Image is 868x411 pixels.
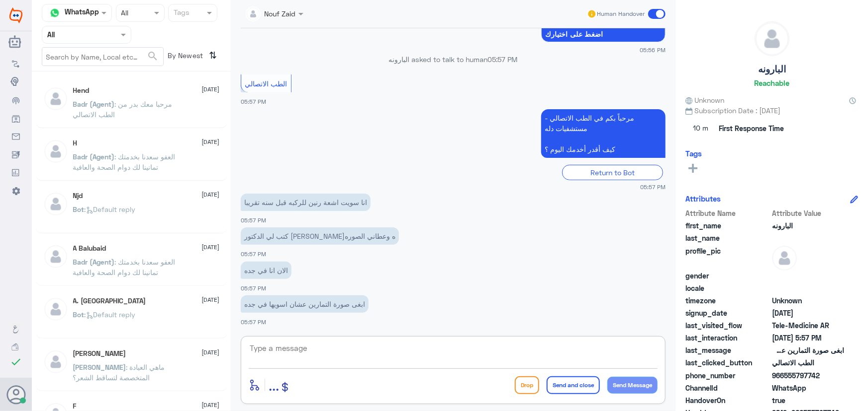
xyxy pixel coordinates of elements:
[241,319,266,325] span: 05:57 PM
[772,345,844,355] span: ابغى صورة التمارين عشان اسويها في جده
[9,7,22,23] img: Widebot Logo
[241,262,291,279] p: 21/9/2025, 5:57 PM
[545,30,662,38] span: اضغط على اختيارك
[241,227,399,245] p: 21/9/2025, 5:57 PM
[685,320,770,331] span: last_visited_flow
[147,48,159,65] button: search
[547,376,600,394] button: Send and close
[43,86,68,111] img: defaultAdmin.png
[685,233,770,243] span: last_name
[685,120,715,137] span: 10 m
[241,251,266,257] span: 05:57 PM
[43,297,68,322] img: defaultAdmin.png
[685,95,724,105] span: Unknown
[772,283,844,293] span: null
[685,383,770,393] span: ChannelId
[640,183,666,191] span: 05:57 PM
[209,47,217,64] i: ⇅
[202,295,220,304] span: [DATE]
[164,47,205,67] span: By Newest
[685,194,721,203] h6: Attributes
[73,258,176,276] span: : العفو سعدنا بخدمتك تمانينا لك دوام الصحة والعافية
[73,258,115,266] span: Badr (Agent)
[202,243,220,252] span: [DATE]
[685,357,770,368] span: last_clicked_button
[73,152,176,171] span: : العفو سعدنا بخدمتك تمانينا لك دوام الصحة والعافية
[241,98,266,105] span: 05:57 PM
[685,220,770,231] span: first_name
[562,165,663,180] div: Return to Bot
[10,356,22,368] i: check
[241,217,266,223] span: 05:57 PM
[772,383,844,393] span: 2
[85,310,136,319] span: : Default reply
[772,333,844,343] span: 2025-09-21T14:57:58.757Z
[685,283,770,293] span: locale
[685,333,770,343] span: last_interaction
[202,85,220,94] span: [DATE]
[73,349,126,358] h5: عبدالرحمن بن عبدالله
[47,5,62,20] img: whatsapp.png
[73,192,83,200] h5: Njd
[772,308,844,318] span: 2025-09-21T14:56:47.767Z
[685,345,770,355] span: last_message
[73,310,85,319] span: Bot
[772,320,844,331] span: Tele-Medicine AR
[73,205,85,213] span: Bot
[202,137,220,146] span: [DATE]
[43,192,68,216] img: defaultAdmin.png
[488,55,518,64] span: 05:57 PM
[772,357,844,368] span: الطب الاتصالي
[73,297,146,305] h5: A. Turki
[43,244,68,269] img: defaultAdmin.png
[640,46,666,54] span: 05:56 PM
[772,370,844,381] span: 966555797742
[269,374,279,396] button: ...
[772,271,844,281] span: null
[73,363,126,371] span: [PERSON_NAME]
[73,86,90,95] h5: Hend
[758,64,786,75] h5: البارونه
[241,194,371,211] p: 21/9/2025, 5:57 PM
[685,295,770,306] span: timezone
[515,376,539,394] button: Drop
[541,109,666,158] p: 21/9/2025, 5:57 PM
[685,395,770,406] span: HandoverOn
[43,349,68,374] img: defaultAdmin.png
[607,377,658,394] button: Send Message
[202,348,220,357] span: [DATE]
[43,139,68,164] img: defaultAdmin.png
[73,244,106,253] h5: A Balubaid
[241,285,266,291] span: 05:57 PM
[202,190,220,199] span: [DATE]
[685,149,702,158] h6: Tags
[241,54,666,65] p: البارونه asked to talk to human
[85,205,136,213] span: : Default reply
[685,208,770,218] span: Attribute Name
[202,401,220,410] span: [DATE]
[241,295,369,313] p: 21/9/2025, 5:57 PM
[772,208,844,218] span: Attribute Value
[73,402,77,411] h5: F
[245,79,288,88] span: الطب الاتصالي
[685,246,770,269] span: profile_pic
[755,22,789,56] img: defaultAdmin.png
[269,376,279,394] span: ...
[685,370,770,381] span: phone_number
[772,395,844,406] span: true
[42,48,163,66] input: Search by Name, Local etc…
[772,246,797,271] img: defaultAdmin.png
[73,152,115,161] span: Badr (Agent)
[6,385,25,404] button: Avatar
[685,271,770,281] span: gender
[73,100,173,119] span: : مرحبا معك بدر من الطب الاتصالي
[73,139,78,147] h5: H
[772,295,844,306] span: Unknown
[772,220,844,231] span: البارونه
[685,308,770,318] span: signup_date
[597,9,645,18] span: Human Handover
[172,7,190,20] div: Tags
[147,50,159,62] span: search
[754,78,789,87] h6: Reachable
[73,100,115,108] span: Badr (Agent)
